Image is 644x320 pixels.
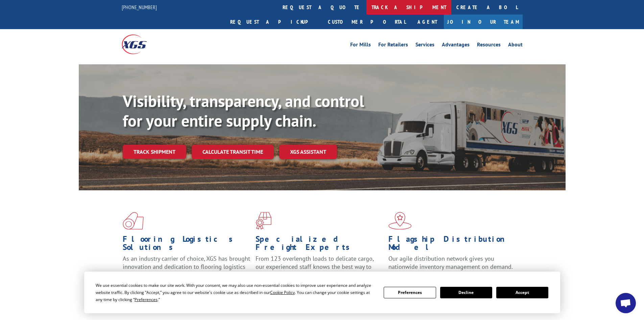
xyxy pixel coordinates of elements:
[440,287,492,298] button: Decline
[378,42,408,49] a: For Retailers
[444,15,523,29] a: Join Our Team
[279,145,337,159] a: XGS ASSISTANT
[123,145,186,159] a: Track shipment
[256,255,383,285] p: From 123 overlength loads to delicate cargo, our experienced staff knows the best way to move you...
[123,235,251,255] h1: Flooring Logistics Solutions
[123,90,364,131] b: Visibility, transparency, and control for your entire supply chain.
[388,235,516,255] h1: Flagship Distribution Model
[411,15,444,29] a: Agent
[123,255,250,279] span: As an industry carrier of choice, XGS has brought innovation and dedication to flooring logistics...
[123,212,144,230] img: xgs-icon-total-supply-chain-intelligence-red
[270,290,295,295] span: Cookie Policy
[96,282,376,303] div: We use essential cookies to make our site work. With your consent, we may also use non-essential ...
[508,42,523,49] a: About
[135,297,158,302] span: Preferences
[192,145,274,159] a: Calculate transit time
[477,42,501,49] a: Resources
[323,15,411,29] a: Customer Portal
[388,255,513,271] span: Our agile distribution network gives you nationwide inventory management on demand.
[225,15,323,29] a: Request a pickup
[122,4,157,10] a: [PHONE_NUMBER]
[415,42,434,49] a: Services
[84,272,560,313] div: Cookie Consent Prompt
[442,42,470,49] a: Advantages
[388,212,412,230] img: xgs-icon-flagship-distribution-model-red
[350,42,371,49] a: For Mills
[616,293,636,313] div: Open chat
[496,287,548,298] button: Accept
[256,235,383,255] h1: Specialized Freight Experts
[256,212,271,230] img: xgs-icon-focused-on-flooring-red
[384,287,436,298] button: Preferences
